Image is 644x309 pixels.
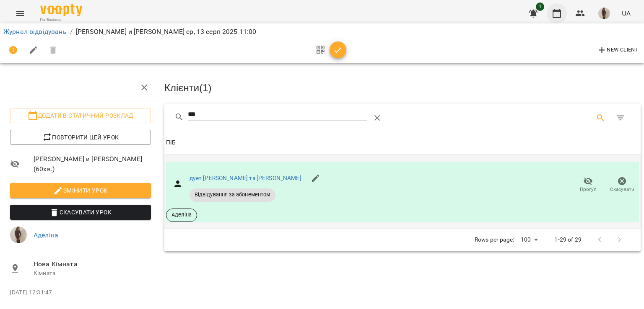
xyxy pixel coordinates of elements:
[164,82,641,93] h3: Клієнти ( 1 )
[597,45,639,55] span: New Client
[605,173,639,197] button: Скасувати
[34,231,58,239] a: Аделіна
[188,108,368,121] input: Search
[475,236,514,244] p: Rows per page:
[17,185,144,196] span: Змінити урок
[10,227,27,243] img: 9fb73f4f1665c455a0626d21641f5694.jpg
[571,173,605,197] button: Прогул
[10,205,151,220] button: Скасувати Урок
[618,5,634,21] button: UA
[554,236,581,244] p: 1-29 of 29
[17,207,144,217] span: Скасувати Урок
[598,8,610,19] img: 9fb73f4f1665c455a0626d21641f5694.jpg
[40,17,82,23] span: For Business
[190,191,275,198] span: Відвідування за абонементом
[3,28,67,36] a: Журнал відвідувань
[34,259,151,269] span: Нова Кімната
[10,288,151,297] p: [DATE] 12:31:47
[76,27,257,37] p: [PERSON_NAME] и [PERSON_NAME] ср, 13 серп 2025 11:00
[10,3,30,23] button: Menu
[40,4,82,16] img: Voopty Logo
[591,108,611,128] button: Search
[166,138,176,148] div: Sort
[610,108,631,128] button: Фільтр
[10,130,151,145] button: Повторити цей урок
[164,104,641,131] div: Table Toolbar
[17,132,144,142] span: Повторити цей урок
[10,108,151,123] button: Додати в статичний розклад
[610,186,634,193] span: Скасувати
[17,111,144,121] span: Додати в статичний розклад
[166,138,176,148] div: ПІБ
[580,186,597,193] span: Прогул
[622,9,631,18] span: UA
[34,154,151,174] span: [PERSON_NAME] и [PERSON_NAME] ( 60 хв. )
[34,269,151,278] p: Кімната
[190,175,301,181] a: дует [PERSON_NAME] та [PERSON_NAME]
[70,27,73,37] li: /
[536,3,544,11] span: 1
[3,27,641,37] nav: breadcrumb
[166,211,197,219] span: Аделіна
[166,138,639,148] span: ПІБ
[517,234,541,246] div: 100
[10,183,151,198] button: Змінити урок
[595,44,641,57] button: New Client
